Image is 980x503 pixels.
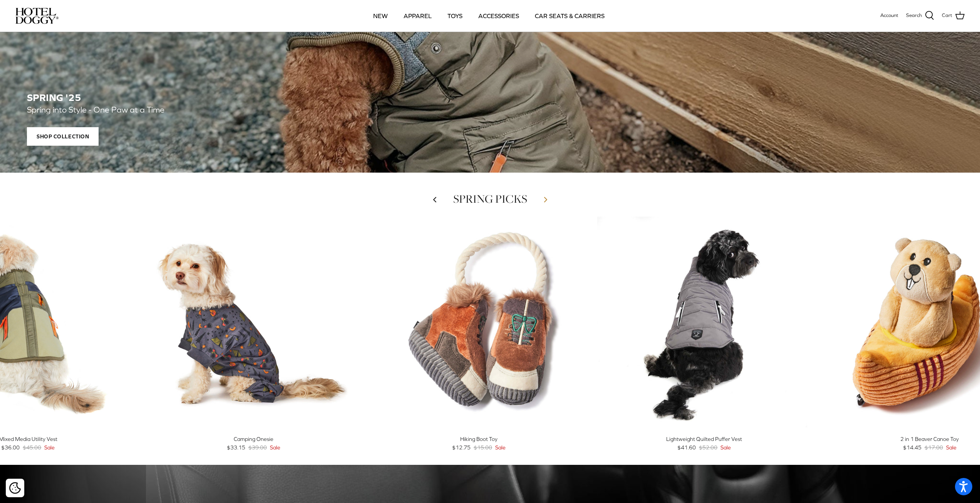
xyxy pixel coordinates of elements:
button: Cookie policy [8,481,22,495]
span: Cart [942,12,952,20]
span: $52.00 [699,443,717,452]
span: Sale [495,443,506,452]
span: Sale [44,443,55,452]
span: 15% off [826,220,854,232]
div: Camping Onesie [146,435,360,443]
span: Account [880,12,898,18]
div: Cookie policy [6,479,24,497]
a: Lightweight Quilted Puffer Vest $41.60 $52.00 Sale [597,435,811,452]
a: Camping Onesie $33.15 $39.00 Sale [146,435,360,452]
span: $33.15 [227,443,245,452]
span: 20% off [601,220,628,232]
a: SPRING PICKS [453,191,527,207]
a: NEW [366,3,395,29]
div: Hiking Boot Toy [372,435,586,443]
span: Sale [946,443,957,452]
span: $36.00 [1,443,20,452]
span: $39.00 [248,443,267,452]
span: $45.00 [23,443,41,452]
a: CAR SEATS & CARRIERS [528,3,611,29]
a: Search [906,11,934,21]
span: $15.00 [474,443,492,452]
a: TOYS [441,3,469,29]
span: 15% off [376,220,403,232]
a: APPAREL [397,3,439,29]
a: Lightweight Quilted Puffer Vest [597,217,811,431]
h2: SPRING '25 [27,92,953,103]
img: Cookie policy [9,482,21,494]
span: $14.45 [903,443,921,452]
span: $41.60 [677,443,696,452]
span: 15% off [150,220,178,232]
div: Primary navigation [114,3,863,29]
img: hoteldoggycom [15,8,59,24]
span: $17.00 [925,443,943,452]
a: Cart [942,11,965,21]
a: ACCESSORIES [471,3,526,29]
a: Account [880,12,898,20]
span: Sale [720,443,731,452]
div: Lightweight Quilted Puffer Vest [597,435,811,443]
span: Search [906,12,922,20]
a: Hiking Boot Toy $12.75 $15.00 Sale [372,435,586,452]
span: Shop Collection [27,128,99,146]
a: Hiking Boot Toy [372,217,586,431]
span: $12.75 [452,443,471,452]
p: Spring into Style - One Paw at a Time [27,103,377,117]
a: Camping Onesie [146,217,360,431]
span: Sale [270,443,280,452]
